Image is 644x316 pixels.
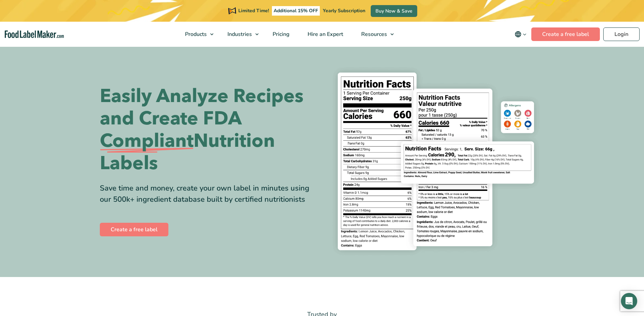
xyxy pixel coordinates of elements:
[531,27,600,41] a: Create a free label
[264,22,297,47] a: Pricing
[359,31,388,38] span: Resources
[238,7,269,14] span: Limited Time!
[272,6,320,16] span: Additional 15% OFF
[100,85,317,175] h1: Easily Analyze Recipes and Create FDA Nutrition Labels
[352,22,397,47] a: Resources
[183,31,207,38] span: Products
[371,5,417,17] a: Buy Now & Save
[100,183,317,205] div: Save time and money, create your own label in minutes using our 500k+ ingredient database built b...
[306,31,344,38] span: Hire an Expert
[323,7,365,14] span: Yearly Subscription
[100,223,168,236] a: Create a free label
[225,31,253,38] span: Industries
[603,27,640,41] a: Login
[219,22,262,47] a: Industries
[621,293,637,309] div: Open Intercom Messenger
[271,31,290,38] span: Pricing
[299,22,351,47] a: Hire an Expert
[100,130,194,152] span: Compliant
[176,22,217,47] a: Products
